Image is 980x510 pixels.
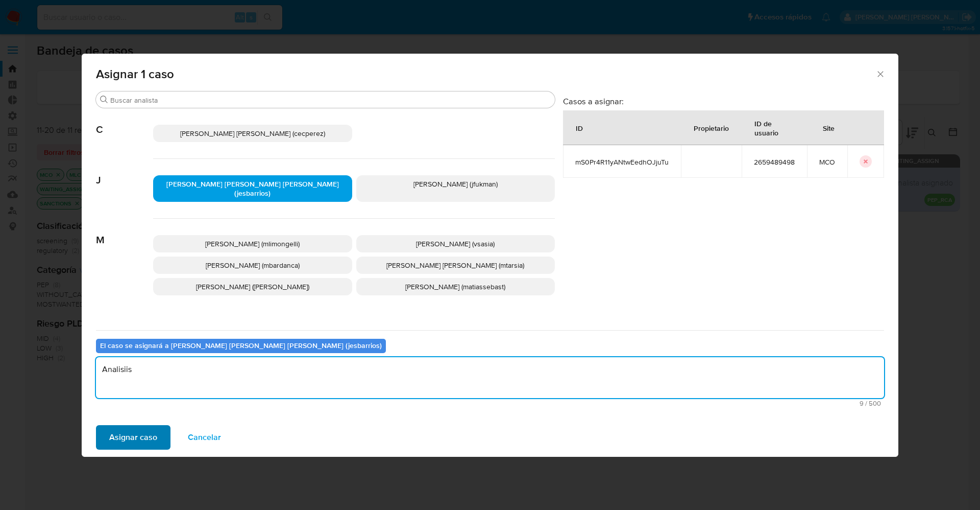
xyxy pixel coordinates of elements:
button: Asignar caso [96,425,170,450]
textarea: Analisiis [96,357,884,398]
span: Asignar 1 caso [96,68,875,80]
div: [PERSON_NAME] (jfukman) [356,175,555,202]
span: [PERSON_NAME] [PERSON_NAME] [PERSON_NAME] (jesbarrios) [166,179,339,198]
span: [PERSON_NAME] (matiassebast) [405,282,505,292]
div: [PERSON_NAME] [PERSON_NAME] (mtarsia) [356,257,555,274]
span: 2659489498 [754,157,795,167]
span: [PERSON_NAME] ([PERSON_NAME]) [196,282,309,292]
div: [PERSON_NAME] (vsasia) [356,235,555,252]
span: Asignar caso [109,426,157,449]
span: [PERSON_NAME] (mlimongelli) [205,239,300,249]
span: J [96,159,153,187]
div: [PERSON_NAME] (matiassebast) [356,278,555,295]
span: [PERSON_NAME] [PERSON_NAME] (cecperez) [180,128,325,138]
button: Cancelar [175,425,234,450]
div: ID de usuario [742,111,806,145]
span: Máximo 500 caracteres [99,400,881,407]
h3: Casos a asignar: [563,96,884,106]
button: icon-button [860,155,872,168]
span: Cancelar [188,426,221,449]
span: M [96,219,153,246]
span: [PERSON_NAME] (vsasia) [416,239,495,249]
button: Cerrar ventana [875,69,885,78]
div: Propietario [681,115,741,140]
span: [PERSON_NAME] (jfukman) [413,179,498,189]
div: Site [811,115,847,140]
div: [PERSON_NAME] ([PERSON_NAME]) [153,278,352,295]
input: Buscar analista [110,96,551,105]
div: [PERSON_NAME] (mlimongelli) [153,235,352,252]
button: Buscar [100,96,108,104]
span: mS0Pr4R11yANtwEedhOJjuTu [575,157,669,167]
span: [PERSON_NAME] [PERSON_NAME] (mtarsia) [386,260,524,270]
div: [PERSON_NAME] [PERSON_NAME] [PERSON_NAME] (jesbarrios) [153,175,352,202]
div: ID [563,115,595,140]
b: El caso se asignará a [PERSON_NAME] [PERSON_NAME] [PERSON_NAME] (jesbarrios) [100,340,382,351]
div: [PERSON_NAME] (mbardanca) [153,257,352,274]
div: [PERSON_NAME] [PERSON_NAME] (cecperez) [153,125,352,142]
span: C [96,108,153,136]
span: [PERSON_NAME] (mbardanca) [206,260,300,270]
span: MCO [819,157,835,167]
div: assign-modal [82,54,898,457]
